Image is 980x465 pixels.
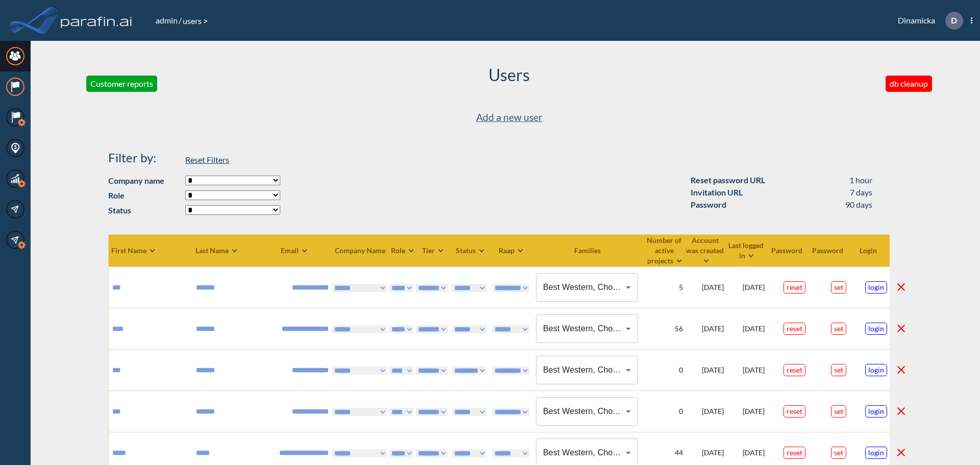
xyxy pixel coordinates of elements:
button: set [831,405,846,418]
div: Best Western, Choice, G6 Hospitality, Hilton, Hyatt, IHG, Marriott, [GEOGRAPHIC_DATA] [536,356,638,384]
button: delete line [895,363,908,376]
td: [DATE] [726,390,767,432]
th: Status [450,234,491,266]
button: login [865,281,887,293]
button: db cleanup [886,76,932,92]
strong: Status [108,204,180,216]
a: admin [155,15,179,25]
td: [DATE] [726,266,767,308]
td: 0 [645,349,685,390]
strong: Role [108,189,180,202]
button: delete line [895,446,908,459]
button: login [865,447,887,459]
td: 0 [645,390,685,432]
button: reset [783,447,805,459]
div: Dinamicka [883,12,972,30]
div: Best Western, Choice, G6 Hospitality, [GEOGRAPHIC_DATA], Hyatt, Marriott, [GEOGRAPHIC_DATA], [GEO... [536,273,638,302]
button: reset [783,281,805,293]
button: delete line [895,405,908,418]
button: set [831,281,846,293]
h4: Filter by: [108,151,180,165]
th: Families [532,234,645,266]
button: Customer reports [86,76,157,92]
th: Role [389,234,416,266]
td: [DATE] [685,390,726,432]
th: First Name [108,234,195,266]
td: 56 [645,308,685,349]
div: 1 hour [849,174,872,186]
span: Reset Filters [185,155,229,164]
button: login [865,323,887,335]
button: login [865,364,887,376]
span: users > [182,16,209,26]
button: reset [783,405,805,418]
button: reset [783,364,805,376]
th: Company Name [332,234,389,266]
td: [DATE] [685,349,726,390]
strong: Company name [108,175,180,187]
div: Best Western, Choice, G6 Hospitality, Hilton, Hyatt, IHG, Marriott, [GEOGRAPHIC_DATA] [536,397,638,426]
th: Tier [416,234,450,266]
button: set [831,447,846,459]
div: 7 days [850,186,872,199]
a: Add a new user [476,109,543,126]
p: D [951,16,957,25]
div: Reset password URL [691,174,765,186]
div: 90 days [845,199,872,211]
img: logo [59,10,134,31]
button: reset [783,323,805,335]
td: [DATE] [685,266,726,308]
div: Password [691,199,726,211]
th: Email [256,234,332,266]
th: Number of active projects [645,234,685,266]
h2: Users [488,65,530,85]
button: delete line [895,322,908,335]
td: [DATE] [685,308,726,349]
td: [DATE] [726,308,767,349]
li: / [155,14,182,27]
div: Invitation URL [691,186,743,199]
th: Last Name [195,234,256,266]
button: set [831,323,846,335]
th: Raap [491,234,532,266]
button: delete line [895,281,908,293]
th: Account was created [685,234,726,266]
th: Login [849,234,890,266]
th: Password [808,234,849,266]
button: login [865,405,887,418]
th: Last logged in [726,234,767,266]
button: set [831,364,846,376]
th: Password [767,234,808,266]
div: Best Western, Choice, G6 Hospitality, Hilton, Hyatt, IHG, Marriott, [GEOGRAPHIC_DATA], [GEOGRAPHI... [536,314,638,343]
td: 5 [645,266,685,308]
td: [DATE] [726,349,767,390]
